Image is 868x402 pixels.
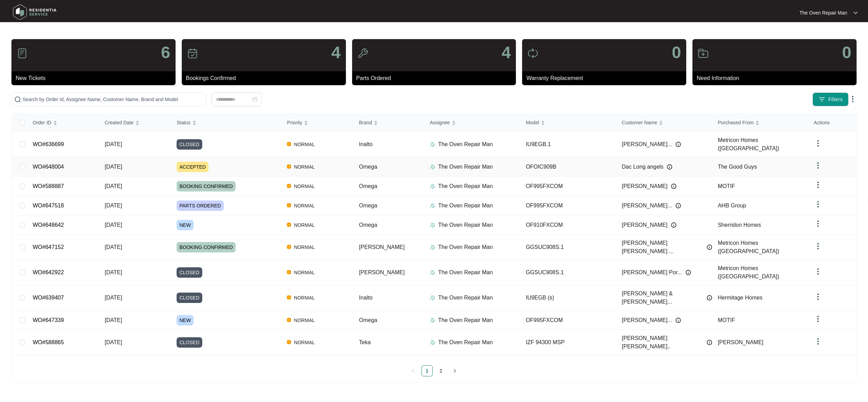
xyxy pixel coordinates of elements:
[33,183,64,189] a: WO#588887
[359,183,377,189] span: Omega
[438,338,493,347] p: The Oven Repair Man
[105,183,122,189] span: [DATE]
[287,119,302,126] span: Priority
[408,365,419,376] button: left
[430,270,435,275] img: Assigner Icon
[287,203,291,207] img: Vercel Logo
[33,244,64,250] a: WO#647152
[177,267,202,278] span: CLOSED
[814,267,822,276] img: dropdown arrow
[291,268,317,277] span: NORMAL
[17,48,28,59] img: icon
[698,48,709,59] img: icon
[430,318,435,323] img: Assigner Icon
[520,114,616,132] th: Model
[359,244,405,250] span: [PERSON_NAME]
[671,184,676,189] img: Info icon
[177,119,190,126] span: Status
[438,268,493,277] p: The Oven Repair Man
[707,340,712,345] img: Info icon
[287,223,291,227] img: Vercel Logo
[331,44,341,61] p: 4
[675,203,681,208] img: Info icon
[718,203,746,208] span: AHB Group
[502,44,511,61] p: 4
[520,330,616,355] td: IZF 94300 MSP
[105,141,122,147] span: [DATE]
[105,203,122,208] span: [DATE]
[105,222,122,228] span: [DATE]
[291,221,317,229] span: NORMAL
[622,119,657,126] span: Customer Name
[105,164,122,170] span: [DATE]
[177,315,194,325] span: NEW
[622,316,672,324] span: [PERSON_NAME]...
[177,293,202,303] span: CLOSED
[438,243,493,251] p: The Oven Repair Man
[430,340,435,345] img: Assigner Icon
[177,200,223,211] span: PARTS ORDERED
[33,203,64,208] a: WO#647518
[718,295,763,301] span: Hermitage Homes
[33,222,64,228] a: WO#648642
[105,244,122,250] span: [DATE]
[671,222,676,228] img: Info icon
[359,141,373,147] span: Inalto
[712,114,808,132] th: Purchased From
[177,242,236,252] span: BOOKING CONFIRMED
[814,161,822,170] img: dropdown arrow
[33,141,64,147] a: WO#636699
[438,140,493,149] p: The Oven Repair Man
[430,142,435,147] img: Assigner Icon
[359,222,377,228] span: Omega
[33,269,64,275] a: WO#642922
[359,164,377,170] span: Omega
[105,119,134,126] span: Created Date
[430,203,435,208] img: Assigner Icon
[622,221,667,229] span: [PERSON_NAME]
[520,235,616,260] td: GGSUC908S.1
[718,119,754,126] span: Purchased From
[818,96,825,103] img: filter icon
[718,265,779,279] span: Metricon Homes ([GEOGRAPHIC_DATA])
[520,215,616,235] td: OF910FXCOM
[33,317,64,323] a: WO#647339
[10,2,59,23] img: residentia service logo
[622,163,663,171] span: Dac Long angels
[287,295,291,300] img: Vercel Logo
[814,293,822,301] img: dropdown arrow
[359,317,377,323] span: Omega
[686,270,691,275] img: Info icon
[430,119,450,126] span: Assignee
[675,318,681,323] img: Info icon
[799,9,847,16] p: The Oven Repair Man
[520,260,616,285] td: GGSUC908S.1
[33,295,64,301] a: WO#639407
[359,295,373,301] span: Inalto
[526,74,686,82] p: Warranty Replacement
[622,289,703,306] span: [PERSON_NAME] & [PERSON_NAME]...
[287,245,291,249] img: Vercel Logo
[287,318,291,322] img: Vercel Logo
[808,114,856,132] th: Actions
[814,220,822,228] img: dropdown arrow
[520,132,616,157] td: IU9EGB.1
[186,74,346,82] p: Bookings Confirmed
[105,269,122,275] span: [DATE]
[281,114,353,132] th: Priority
[527,48,538,59] img: icon
[828,96,843,103] span: Filters
[526,119,539,126] span: Model
[718,183,735,189] span: MOTIF
[424,114,520,132] th: Assignee
[177,337,202,348] span: CLOSED
[853,11,858,15] img: dropdown arrow
[438,202,493,210] p: The Oven Repair Man
[697,74,857,82] p: Need Information
[291,338,317,347] span: NORMAL
[718,164,757,170] span: The Good Guys
[718,240,779,254] span: Metricon Homes ([GEOGRAPHIC_DATA])
[849,95,857,103] img: dropdown arrow
[187,48,198,59] img: icon
[422,366,432,376] a: 1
